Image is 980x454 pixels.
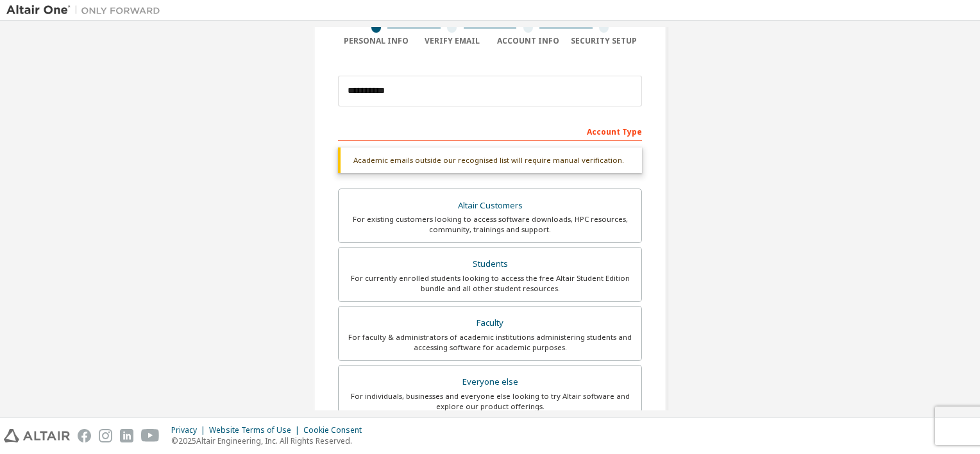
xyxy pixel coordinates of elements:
[120,429,133,442] img: linkedin.svg
[78,429,91,442] img: facebook.svg
[566,36,643,46] div: Security Setup
[209,425,303,435] div: Website Terms of Use
[414,36,491,46] div: Verify Email
[338,121,642,141] div: Account Type
[338,36,414,46] div: Personal Info
[346,197,634,215] div: Altair Customers
[303,425,369,435] div: Cookie Consent
[346,314,634,332] div: Faculty
[346,373,634,391] div: Everyone else
[141,429,160,442] img: youtube.svg
[171,435,369,446] p: © 2025 Altair Engineering, Inc. All Rights Reserved.
[4,429,70,442] img: altair_logo.svg
[171,425,209,435] div: Privacy
[6,4,167,17] img: Altair One
[346,214,634,235] div: For existing customers looking to access software downloads, HPC resources, community, trainings ...
[346,391,634,412] div: For individuals, businesses and everyone else looking to try Altair software and explore our prod...
[346,273,634,294] div: For currently enrolled students looking to access the free Altair Student Edition bundle and all ...
[346,332,634,353] div: For faculty & administrators of academic institutions administering students and accessing softwa...
[99,429,112,442] img: instagram.svg
[338,147,642,173] div: Academic emails outside our recognised list will require manual verification.
[346,255,634,273] div: Students
[490,36,566,46] div: Account Info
